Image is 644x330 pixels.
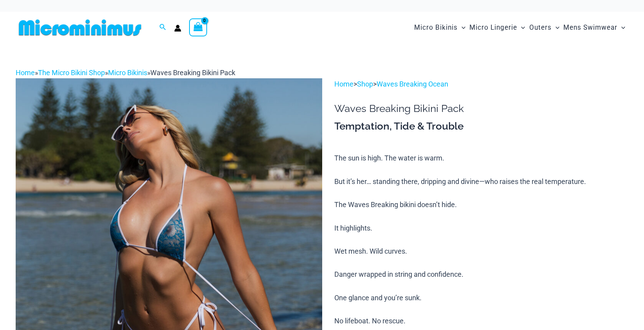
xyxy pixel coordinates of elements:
img: MM SHOP LOGO FLAT [16,19,144,36]
a: Micro Bikinis [108,69,147,77]
span: Micro Lingerie [469,18,517,38]
nav: Site Navigation [411,14,628,41]
a: Shop [357,80,373,88]
span: Outers [529,18,552,38]
a: Home [334,80,354,88]
span: Menu Toggle [617,18,625,38]
a: Micro LingerieMenu ToggleMenu Toggle [467,16,527,40]
a: Mens SwimwearMenu ToggleMenu Toggle [561,16,627,40]
a: Account icon link [174,25,181,32]
span: Menu Toggle [458,18,465,38]
a: OutersMenu ToggleMenu Toggle [527,16,561,40]
a: Waves Breaking Ocean [377,80,448,88]
a: Search icon link [159,23,166,32]
a: View Shopping Cart, empty [189,18,207,36]
h1: Waves Breaking Bikini Pack [334,103,628,115]
span: Menu Toggle [552,18,559,38]
a: The Micro Bikini Shop [38,69,105,77]
a: Home [16,69,35,77]
span: Menu Toggle [517,18,525,38]
span: Micro Bikinis [414,18,458,38]
p: > > [334,78,628,90]
span: » » » [16,69,235,77]
a: Micro BikinisMenu ToggleMenu Toggle [412,16,467,40]
span: Waves Breaking Bikini Pack [150,69,235,77]
h3: Temptation, Tide & Trouble [334,120,628,133]
span: Mens Swimwear [563,18,617,38]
